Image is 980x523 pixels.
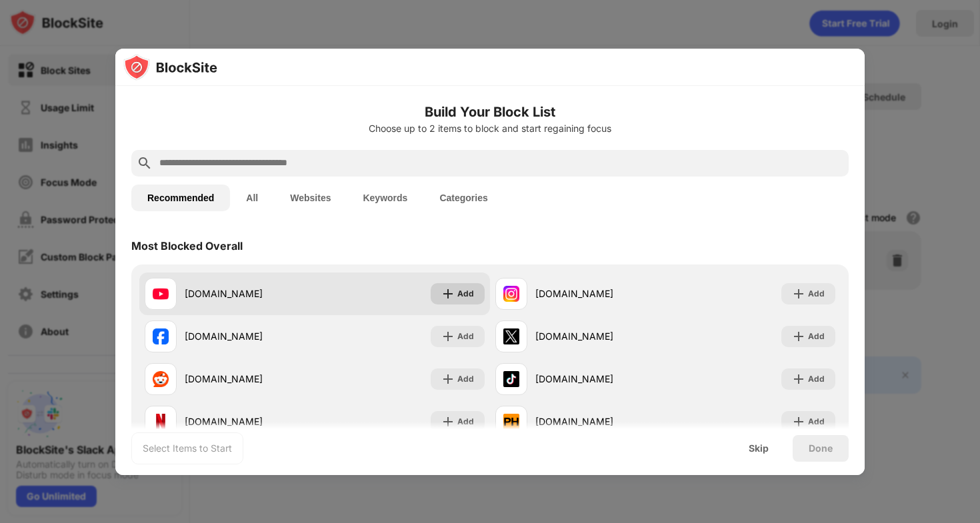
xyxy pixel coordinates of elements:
[749,443,769,454] div: Skip
[230,185,274,211] button: All
[457,330,474,343] div: Add
[131,123,849,134] div: Choose up to 2 items to block and start regaining focus
[123,54,217,81] img: logo-blocksite.svg
[153,286,169,302] img: favicons
[503,414,519,430] img: favicons
[809,443,833,454] div: Done
[457,415,474,428] div: Add
[535,329,665,343] div: [DOMAIN_NAME]
[457,287,474,300] div: Add
[457,372,474,386] div: Add
[131,185,230,211] button: Recommended
[185,372,315,386] div: [DOMAIN_NAME]
[503,286,519,302] img: favicons
[185,414,315,428] div: [DOMAIN_NAME]
[347,185,423,211] button: Keywords
[153,371,169,387] img: favicons
[808,330,825,343] div: Add
[185,286,315,300] div: [DOMAIN_NAME]
[137,155,153,171] img: search.svg
[503,328,519,344] img: favicons
[274,185,347,211] button: Websites
[808,415,825,428] div: Add
[808,372,825,386] div: Add
[153,414,169,430] img: favicons
[143,442,232,455] div: Select Items to Start
[153,328,169,344] img: favicons
[185,329,315,343] div: [DOMAIN_NAME]
[535,414,665,428] div: [DOMAIN_NAME]
[131,102,849,122] h6: Build Your Block List
[808,287,825,300] div: Add
[131,239,243,253] div: Most Blocked Overall
[535,372,665,386] div: [DOMAIN_NAME]
[503,371,519,387] img: favicons
[423,185,503,211] button: Categories
[535,286,665,300] div: [DOMAIN_NAME]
